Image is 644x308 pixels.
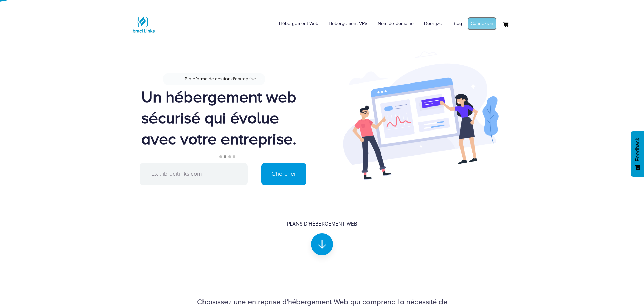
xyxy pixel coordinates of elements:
[373,14,419,34] a: Nom de domaine
[140,163,248,185] input: Ex : ibracilinks.com
[163,72,290,87] a: NouveauPlateforme de gestion d'entreprise.
[635,138,641,161] span: Feedback
[447,14,467,34] a: Blog
[129,5,157,38] a: Logo Ibraci Links
[631,131,644,177] button: Feedback - Afficher l’enquête
[274,14,324,34] a: Hébergement Web
[287,220,357,228] div: Plans d'hébergement Web
[324,14,373,34] a: Hébergement VPS
[129,11,157,38] img: Logo Ibraci Links
[141,87,312,149] div: Un hébergement web sécurisé qui évolue avec votre entreprise.
[467,17,497,30] a: Connexion
[287,220,357,250] a: Plans d'hébergement Web
[184,76,257,81] span: Plateforme de gestion d'entreprise.
[419,14,447,34] a: Dooryze
[261,163,306,185] input: Chercher
[172,79,174,79] span: Nouveau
